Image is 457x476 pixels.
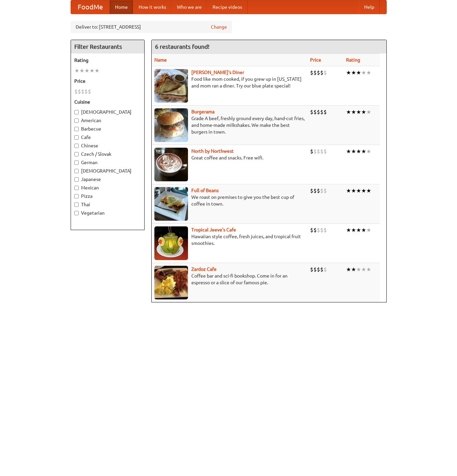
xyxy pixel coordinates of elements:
[84,88,88,95] li: $
[310,266,313,273] li: $
[74,177,79,182] input: Japanese
[351,108,356,116] li: ★
[84,67,89,74] li: ★
[74,109,141,115] label: [DEMOGRAPHIC_DATA]
[74,134,141,141] label: Cafe
[154,233,305,247] p: Hawaiian style coffee, fresh juices, and tropical fruit smoothies.
[366,69,371,76] li: ★
[310,57,321,63] a: Price
[351,69,356,76] li: ★
[356,226,361,234] li: ★
[74,201,141,208] label: Thai
[154,272,305,286] p: Coffee bar and sci-fi bookshop. Come in for an espresso or a slice of our famous pie.
[71,21,232,33] div: Deliver to: [STREET_ADDRESS]
[320,226,323,234] li: $
[310,187,313,194] li: $
[366,226,371,234] li: ★
[74,99,141,105] h5: Cuisine
[323,108,327,116] li: $
[351,148,356,155] li: ★
[320,108,323,116] li: $
[74,78,141,84] h5: Price
[74,203,79,207] input: Thai
[74,142,141,149] label: Chinese
[74,110,79,114] input: [DEMOGRAPHIC_DATA]
[154,108,188,142] img: burgerama.jpg
[356,266,361,273] li: ★
[351,266,356,273] li: ★
[71,40,144,53] h4: Filter Restaurants
[191,70,244,75] a: [PERSON_NAME]'s Diner
[74,194,79,198] input: Pizza
[346,187,351,194] li: ★
[313,226,317,234] li: $
[317,108,320,116] li: $
[320,187,323,194] li: $
[361,69,366,76] li: ★
[78,88,81,95] li: $
[361,266,366,273] li: ★
[88,88,91,95] li: $
[313,148,317,155] li: $
[361,226,366,234] li: ★
[74,125,141,132] label: Barbecue
[317,69,320,76] li: $
[317,226,320,234] li: $
[110,0,133,14] a: Home
[79,67,84,74] li: ★
[74,144,79,148] input: Chinese
[323,187,327,194] li: $
[346,266,351,273] li: ★
[154,148,188,181] img: north.jpg
[74,135,79,140] input: Cafe
[74,176,141,183] label: Japanese
[317,187,320,194] li: $
[94,67,100,74] li: ★
[356,187,361,194] li: ★
[74,88,78,95] li: $
[310,148,313,155] li: $
[154,76,305,89] p: Food like mom cooked, if you grew up in [US_STATE] and mom ran a diner. Try our blue plate special!
[351,187,356,194] li: ★
[154,266,188,299] img: zardoz.jpg
[74,159,141,166] label: German
[207,0,247,14] a: Recipe videos
[74,151,141,157] label: Czech / Slovak
[81,88,84,95] li: $
[154,154,305,161] p: Great coffee and snacks. Free wifi.
[356,108,361,116] li: ★
[191,188,219,193] a: Full of Beans
[133,0,172,14] a: How it works
[359,0,380,14] a: Help
[74,118,79,123] input: American
[356,148,361,155] li: ★
[74,211,79,215] input: Vegetarian
[155,43,210,50] ng-pluralize: 6 restaurants found!
[323,226,327,234] li: $
[317,266,320,273] li: $
[356,69,361,76] li: ★
[191,109,215,114] a: Burgerama
[191,148,234,154] a: North by Northwest
[366,108,371,116] li: ★
[74,193,141,199] label: Pizza
[154,115,305,135] p: Grade A beef, freshly ground every day, hand-cut fries, and home-made milkshakes. We make the bes...
[346,226,351,234] li: ★
[320,266,323,273] li: $
[74,210,141,216] label: Vegetarian
[346,69,351,76] li: ★
[323,266,327,273] li: $
[310,69,313,76] li: $
[313,69,317,76] li: $
[317,148,320,155] li: $
[74,57,141,64] h5: Rating
[361,108,366,116] li: ★
[313,187,317,194] li: $
[154,226,188,260] img: jeeves.jpg
[313,266,317,273] li: $
[74,168,141,174] label: [DEMOGRAPHIC_DATA]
